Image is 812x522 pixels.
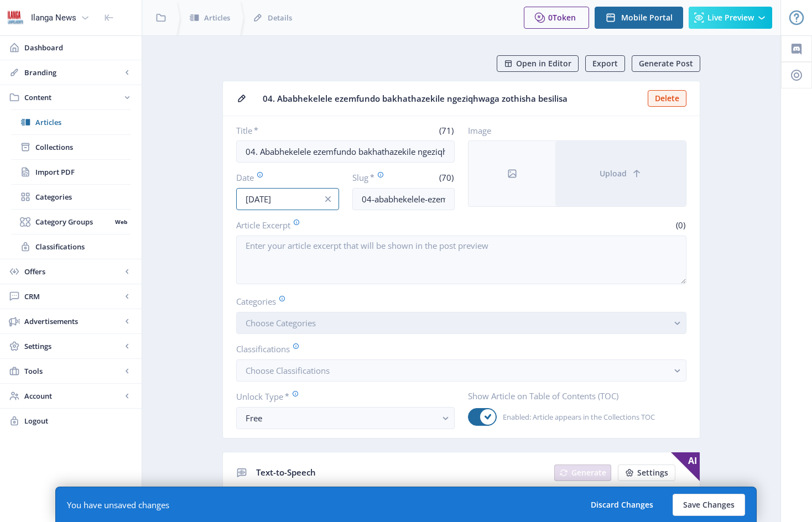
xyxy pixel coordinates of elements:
label: Unlock Type [236,390,446,403]
button: Choose Classifications [236,359,686,382]
a: Articles [11,110,131,134]
label: Article Excerpt [236,219,457,231]
span: Text-to-Speech [256,467,316,478]
button: Discard Changes [580,494,664,516]
span: Advertisements [24,316,122,327]
span: Mobile Portal [621,13,673,22]
nb-badge: Web [111,216,131,227]
span: Enabled: Article appears in the Collections TOC [497,410,655,424]
label: Slug [352,171,399,184]
span: Upload [600,169,627,178]
span: Logout [24,415,133,426]
button: Settings [618,464,675,481]
button: 0Token [524,7,589,29]
button: Free [236,407,455,429]
a: Categories [11,185,131,209]
span: Categories [35,191,131,202]
div: Free [246,411,436,425]
span: Token [553,12,576,23]
input: Publishing Date [236,188,339,210]
span: Choose Categories [246,317,316,328]
a: New page [611,464,675,481]
label: Categories [236,295,678,307]
label: Date [236,171,330,184]
span: 04. Ababhekelele ezemfundo bakhathazekile ngeziqhwaga zothisha besilisa [263,93,641,105]
span: Dashboard [24,42,133,53]
span: (71) [438,125,455,136]
div: Ilanga News [31,6,76,30]
span: Generate Post [639,59,693,68]
span: Details [268,12,292,23]
span: Collections [35,142,131,153]
label: Title [236,125,341,136]
button: Export [585,55,625,72]
span: AI [671,452,700,481]
input: this-is-how-a-slug-looks-like [352,188,455,210]
nb-icon: info [322,194,334,205]
span: Classifications [35,241,131,252]
span: CRM [24,291,122,302]
a: Category GroupsWeb [11,210,131,234]
button: info [317,188,339,210]
span: Generate [571,468,606,477]
span: Content [24,92,122,103]
button: Choose Categories [236,312,686,334]
span: (70) [438,172,455,183]
a: New page [548,464,611,481]
button: Live Preview [689,7,772,29]
label: Classifications [236,343,678,355]
span: Articles [35,117,131,128]
span: Category Groups [35,216,111,227]
span: Choose Classifications [246,365,330,376]
button: Generate [554,464,611,481]
img: 6e32966d-d278-493e-af78-9af65f0c2223.png [7,9,24,27]
span: Settings [637,468,668,477]
a: Collections [11,135,131,159]
span: Tools [24,366,122,377]
span: Open in Editor [516,59,571,68]
span: Account [24,390,122,401]
input: Type Article Title ... [236,140,455,163]
span: (0) [674,220,686,231]
span: Import PDF [35,166,131,178]
button: Save Changes [673,494,745,516]
span: Live Preview [707,13,754,22]
button: Mobile Portal [595,7,683,29]
span: Branding [24,67,122,78]
button: Open in Editor [497,55,579,72]
a: Classifications [11,234,131,259]
div: You have unsaved changes [67,499,169,510]
label: Show Article on Table of Contents (TOC) [468,390,678,401]
span: Settings [24,341,122,352]
span: Offers [24,266,122,277]
button: Upload [555,141,686,206]
a: Import PDF [11,160,131,184]
span: Export [592,59,618,68]
button: Delete [648,90,686,107]
label: Image [468,125,678,136]
button: Generate Post [632,55,700,72]
span: Articles [204,12,230,23]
